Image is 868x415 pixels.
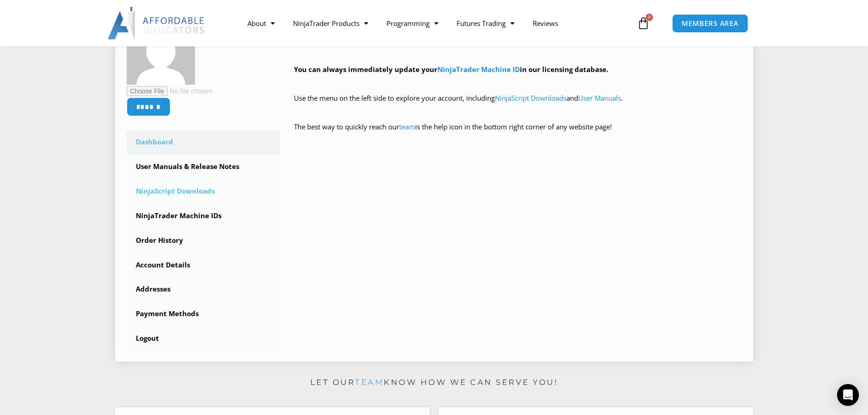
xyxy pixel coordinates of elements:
nav: Account pages [127,130,281,350]
div: Hey ! Welcome to the Members Area. Thank you for being a valuable customer! [294,20,742,146]
span: 0 [646,14,653,21]
p: The best way to quickly reach our is the help icon in the bottom right corner of any website page! [294,121,742,146]
nav: Menu [238,13,635,34]
p: Let our know how we can serve you! [115,375,753,390]
img: LogoAI | Affordable Indicators – NinjaTrader [108,7,205,40]
span: MEMBERS AREA [682,20,739,27]
a: Addresses [127,277,281,301]
a: Account Details [127,253,281,277]
strong: You can always immediately update your in our licensing database. [294,65,608,74]
a: User Manuals [578,93,621,102]
a: Logout [127,327,281,350]
a: team [399,122,415,131]
a: Programming [377,13,447,34]
a: About [238,13,284,34]
a: NinjaTrader Machine IDs [127,204,281,228]
a: Dashboard [127,130,281,154]
img: 1a2841084954954ca8ca395ca97caf412445bde364aec2d3ef9de113d589e191 [127,16,195,85]
p: Use the menu on the left side to explore your account, including and . [294,92,742,118]
a: Payment Methods [127,302,281,326]
a: team [355,378,384,387]
div: Open Intercom Messenger [837,384,859,406]
a: NinjaScript Downloads [495,93,566,102]
a: Futures Trading [447,13,524,34]
a: NinjaTrader Products [284,13,377,34]
a: Order History [127,229,281,252]
a: NinjaTrader Machine ID [437,65,520,74]
a: 0 [623,10,663,36]
a: User Manuals & Release Notes [127,155,281,179]
a: NinjaScript Downloads [127,179,281,203]
a: MEMBERS AREA [672,14,748,33]
a: Reviews [524,13,567,34]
